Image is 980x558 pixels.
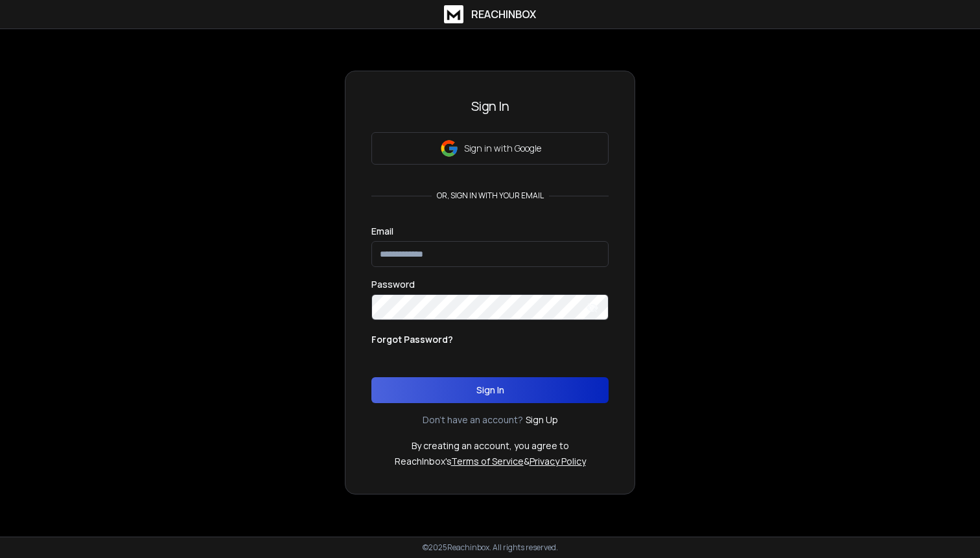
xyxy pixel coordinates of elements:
p: Don't have an account? [423,413,523,426]
a: Privacy Policy [530,455,586,467]
button: Sign In [371,377,609,403]
a: Sign Up [526,413,558,426]
img: logo [444,5,463,23]
p: or, sign in with your email [432,191,549,201]
button: Sign in with Google [371,132,609,165]
label: Password [371,280,415,289]
p: Forgot Password? [371,333,453,346]
p: Sign in with Google [464,142,541,155]
p: By creating an account, you agree to [412,439,569,452]
a: Terms of Service [451,455,524,467]
h3: Sign In [371,97,609,115]
p: ReachInbox's & [395,455,586,468]
p: © 2025 Reachinbox. All rights reserved. [423,542,558,553]
a: ReachInbox [444,5,536,23]
label: Email [371,227,393,236]
h1: ReachInbox [471,6,536,22]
